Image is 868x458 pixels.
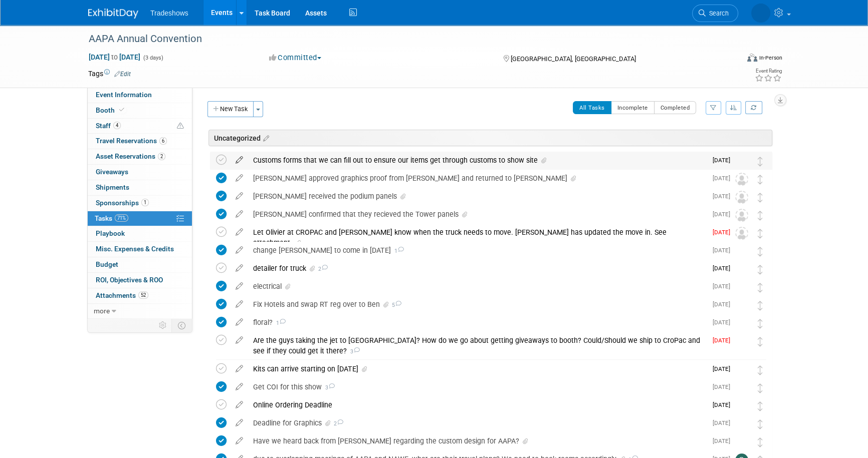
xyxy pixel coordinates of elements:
[713,365,735,372] span: [DATE]
[713,301,735,308] span: [DATE]
[347,348,360,355] span: 3
[231,192,248,201] a: edit
[735,399,748,412] img: Matlyn Lowrey
[713,247,735,254] span: [DATE]
[115,214,128,222] span: 71%
[96,168,128,176] span: Giveaways
[735,281,748,294] img: Kay Reynolds
[96,276,163,284] span: ROI, Objectives & ROO
[96,245,174,253] span: Misc. Expenses & Credits
[248,396,707,413] div: Online Ordering Deadline
[735,245,748,258] img: Matlyn Lowrey
[142,55,163,61] span: (3 days)
[735,155,748,168] img: Matlyn Lowrey
[758,365,763,375] i: Move task
[141,199,149,206] span: 1
[758,337,763,346] i: Move task
[88,180,192,195] a: Shipments
[248,414,707,431] div: Deadline for Graphics
[119,107,124,113] i: Booth reservation complete
[751,4,770,23] img: Kay Reynolds
[745,101,762,114] a: Refresh
[713,229,735,236] span: [DATE]
[758,437,763,447] i: Move task
[172,319,192,332] td: Toggle Event Tabs
[113,122,121,129] span: 4
[96,122,121,130] span: Staff
[231,156,248,165] a: edit
[735,417,748,430] img: Kay Reynolds
[735,435,748,448] img: Kay Reynolds
[248,260,707,277] div: detailer for truck
[248,278,707,295] div: electrical
[273,320,286,326] span: 1
[88,134,192,149] a: Travel Reservations6
[88,53,141,62] span: [DATE] [DATE]
[96,91,152,99] span: Event Information
[248,152,707,169] div: Customs forms that we can fill out to ensure our items get through customs to show site
[713,211,735,218] span: [DATE]
[713,175,735,182] span: [DATE]
[735,263,748,276] img: Matlyn Lowrey
[758,229,763,238] i: Move task
[138,291,148,299] span: 52
[390,302,401,308] span: 5
[231,300,248,309] a: edit
[248,332,707,359] div: Are the guys taking the jet to [GEOGRAPHIC_DATA]? How do we go about getting giveaways to booth? ...
[231,336,248,345] a: edit
[758,283,763,292] i: Move task
[96,229,125,237] span: Playbook
[713,283,735,290] span: [DATE]
[248,378,707,395] div: Get COI for this show
[88,242,192,257] a: Misc. Expenses & Credits
[114,71,131,78] a: Edit
[735,317,748,330] img: Matlyn Lowrey
[758,211,763,220] i: Move task
[713,419,735,426] span: [DATE]
[231,436,248,445] a: edit
[391,248,404,254] span: 1
[758,265,763,274] i: Move task
[679,52,782,67] div: Event Format
[88,103,192,118] a: Booth
[758,175,763,184] i: Move task
[747,54,757,62] img: Format-Inperson.png
[88,69,131,79] td: Tags
[231,264,248,273] a: edit
[713,437,735,444] span: [DATE]
[713,383,735,390] span: [DATE]
[88,149,192,164] a: Asset Reservations2
[735,227,748,240] img: Unassigned
[231,174,248,183] a: edit
[88,88,192,103] a: Event Information
[248,432,707,449] div: Have we heard back from [PERSON_NAME] regarding the custom design for AAPA?
[177,122,184,131] span: Potential Scheduling Conflict -- at least one attendee is tagged in another overlapping event.
[95,214,128,222] span: Tasks
[758,193,763,202] i: Move task
[735,191,748,204] img: Unassigned
[713,193,735,200] span: [DATE]
[758,247,763,256] i: Move task
[692,5,738,22] a: Search
[755,69,782,74] div: Event Rating
[88,273,192,288] a: ROI, Objectives & ROO
[96,152,165,160] span: Asset Reservations
[759,54,782,62] div: In-Person
[88,165,192,180] a: Giveaways
[159,137,167,145] span: 6
[207,101,254,117] button: New Task
[96,183,129,191] span: Shipments
[208,130,772,146] div: Uncategorized
[735,363,748,376] img: Matlyn Lowrey
[96,260,118,268] span: Budget
[758,157,763,166] i: Move task
[88,119,192,134] a: Staff4
[231,228,248,237] a: edit
[654,101,697,114] button: Completed
[88,9,138,19] img: ExhibitDay
[96,291,148,299] span: Attachments
[231,318,248,327] a: edit
[150,9,188,17] span: Tradeshows
[88,257,192,272] a: Budget
[713,157,735,164] span: [DATE]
